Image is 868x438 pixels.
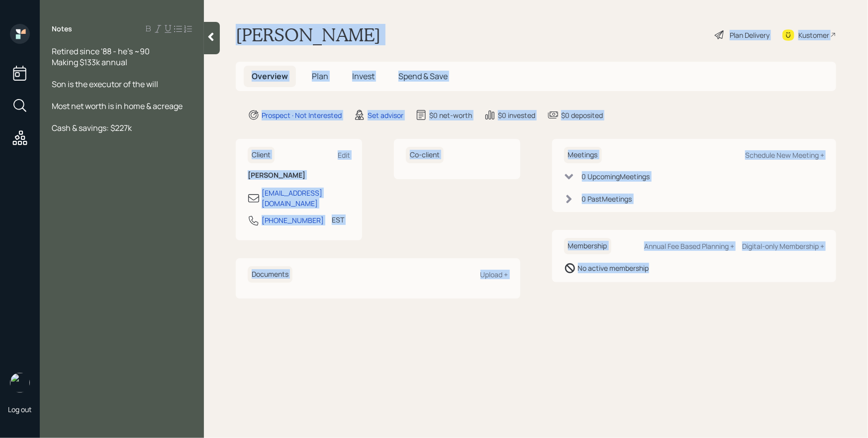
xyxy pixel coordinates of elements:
[644,241,734,251] div: Annual Fee Based Planning +
[564,147,602,163] h6: Meetings
[332,215,344,225] div: EST
[8,405,32,414] div: Log out
[52,46,150,57] span: Retired since '88 - he's ~90
[52,57,127,68] span: Making $133k annual
[52,101,183,111] span: Most net worth is in home & acreage
[252,71,288,82] span: Overview
[248,147,275,163] h6: Client
[481,270,508,279] div: Upload +
[745,150,824,160] div: Schedule New Meeting +
[248,266,292,283] h6: Documents
[262,188,350,209] div: [EMAIL_ADDRESS][DOMAIN_NAME]
[10,373,30,393] img: hunter_neumayer.jpg
[352,71,375,82] span: Invest
[262,110,342,120] div: Prospect · Not Interested
[582,194,632,204] div: 0 Past Meeting s
[406,147,444,163] h6: Co-client
[248,171,350,180] h6: [PERSON_NAME]
[742,241,824,251] div: Digital-only Membership +
[429,110,472,120] div: $0 net-worth
[52,122,132,133] span: Cash & savings: $227k
[312,71,328,82] span: Plan
[730,30,770,40] div: Plan Delivery
[582,171,650,182] div: 0 Upcoming Meeting s
[398,71,448,82] span: Spend & Save
[52,79,158,90] span: Son is the executor of the will
[498,110,535,120] div: $0 invested
[262,215,324,225] div: [PHONE_NUMBER]
[578,263,649,273] div: No active membership
[52,24,72,34] label: Notes
[368,110,403,120] div: Set advisor
[561,110,603,120] div: $0 deposited
[564,238,611,254] h6: Membership
[798,30,829,40] div: Kustomer
[338,150,350,160] div: Edit
[236,24,381,46] h1: [PERSON_NAME]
